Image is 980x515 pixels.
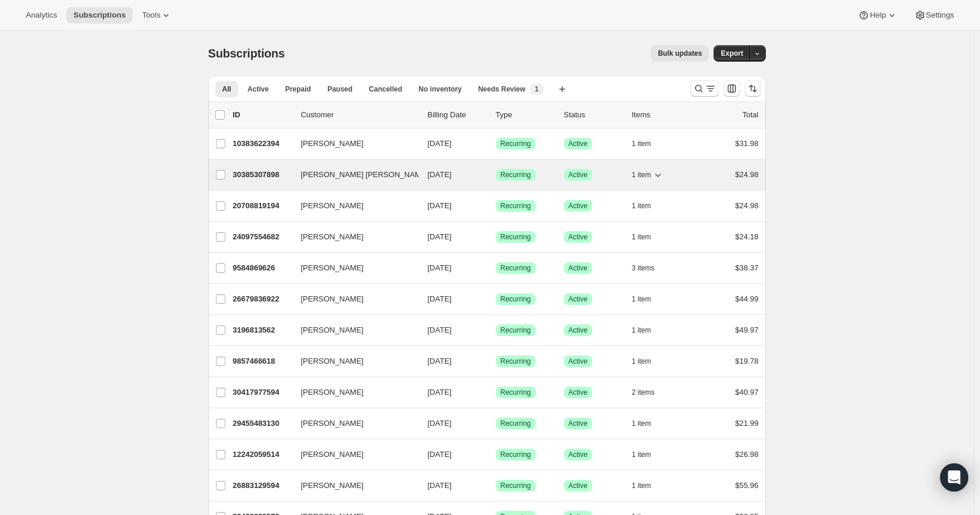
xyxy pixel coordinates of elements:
[569,357,588,366] span: Active
[301,324,364,336] span: [PERSON_NAME]
[428,326,452,334] span: [DATE]
[724,80,740,97] button: Customize table column order and visibility
[870,11,886,20] span: Help
[569,419,588,428] span: Active
[301,169,428,181] span: [PERSON_NAME] [PERSON_NAME]
[632,353,664,370] button: 1 item
[745,80,761,97] button: Sort the results
[233,167,759,183] div: 30385307898[PERSON_NAME] [PERSON_NAME][DATE]SuccessRecurringSuccessActive1 item$24.98
[501,450,531,459] span: Recurring
[735,263,759,272] span: $38.37
[569,139,588,148] span: Active
[233,260,759,276] div: 9584869626[PERSON_NAME][DATE]SuccessRecurringSuccessActive3 items$38.37
[940,463,968,492] div: Open Intercom Messenger
[501,139,531,148] span: Recurring
[428,294,452,303] span: [DATE]
[294,134,411,153] button: [PERSON_NAME]
[632,294,651,304] span: 1 item
[294,321,411,340] button: [PERSON_NAME]
[851,7,904,23] button: Help
[233,384,759,401] div: 30417977594[PERSON_NAME][DATE]SuccessRecurringSuccessActive2 items$40.97
[369,84,403,94] span: Cancelled
[735,450,759,459] span: $26.98
[301,138,364,150] span: [PERSON_NAME]
[632,167,664,183] button: 1 item
[569,481,588,490] span: Active
[501,388,531,397] span: Recurring
[632,357,651,366] span: 1 item
[294,445,411,464] button: [PERSON_NAME]
[233,231,292,243] p: 24097554682
[294,352,411,371] button: [PERSON_NAME]
[632,135,664,152] button: 1 item
[721,49,743,58] span: Export
[632,477,664,494] button: 1 item
[233,477,759,494] div: 26883129594[PERSON_NAME][DATE]SuccessRecurringSuccessActive1 item$55.96
[233,109,759,121] div: IDCustomerBilling DateTypeStatusItemsTotal
[428,419,452,428] span: [DATE]
[233,293,292,305] p: 26679836922
[501,263,531,273] span: Recurring
[632,198,664,214] button: 1 item
[428,170,452,179] span: [DATE]
[26,11,57,20] span: Analytics
[294,476,411,495] button: [PERSON_NAME]
[301,480,364,492] span: [PERSON_NAME]
[135,7,179,23] button: Tools
[632,326,651,335] span: 1 item
[294,259,411,277] button: [PERSON_NAME]
[327,84,353,94] span: Paused
[569,294,588,304] span: Active
[553,81,572,97] button: Create new view
[569,170,588,179] span: Active
[658,49,702,58] span: Bulk updates
[142,11,160,20] span: Tools
[735,294,759,303] span: $44.99
[233,449,292,460] p: 12242059514
[735,357,759,365] span: $19.78
[569,232,588,242] span: Active
[301,355,364,367] span: [PERSON_NAME]
[632,260,668,276] button: 3 items
[248,84,269,94] span: Active
[301,262,364,274] span: [PERSON_NAME]
[428,357,452,365] span: [DATE]
[501,481,531,490] span: Recurring
[222,84,231,94] span: All
[294,228,411,246] button: [PERSON_NAME]
[233,262,292,274] p: 9584869626
[294,165,411,184] button: [PERSON_NAME] [PERSON_NAME]
[501,232,531,242] span: Recurring
[691,80,719,97] button: Search and filter results
[735,170,759,179] span: $24.98
[208,47,285,60] span: Subscriptions
[651,45,709,62] button: Bulk updates
[233,446,759,463] div: 12242059514[PERSON_NAME][DATE]SuccessRecurringSuccessActive1 item$26.98
[301,109,418,121] p: Customer
[428,139,452,148] span: [DATE]
[501,170,531,179] span: Recurring
[501,201,531,211] span: Recurring
[19,7,64,23] button: Analytics
[632,291,664,307] button: 1 item
[735,326,759,334] span: $49.97
[501,357,531,366] span: Recurring
[907,7,961,23] button: Settings
[301,293,364,305] span: [PERSON_NAME]
[233,324,292,336] p: 3196813562
[569,326,588,335] span: Active
[233,135,759,152] div: 10383622394[PERSON_NAME][DATE]SuccessRecurringSuccessActive1 item$31.98
[301,200,364,212] span: [PERSON_NAME]
[632,446,664,463] button: 1 item
[294,196,411,215] button: [PERSON_NAME]
[428,481,452,490] span: [DATE]
[742,109,758,121] p: Total
[632,109,691,121] div: Items
[233,138,292,150] p: 10383622394
[632,229,664,245] button: 1 item
[73,11,126,20] span: Subscriptions
[632,481,651,490] span: 1 item
[569,450,588,459] span: Active
[632,232,651,242] span: 1 item
[714,45,750,62] button: Export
